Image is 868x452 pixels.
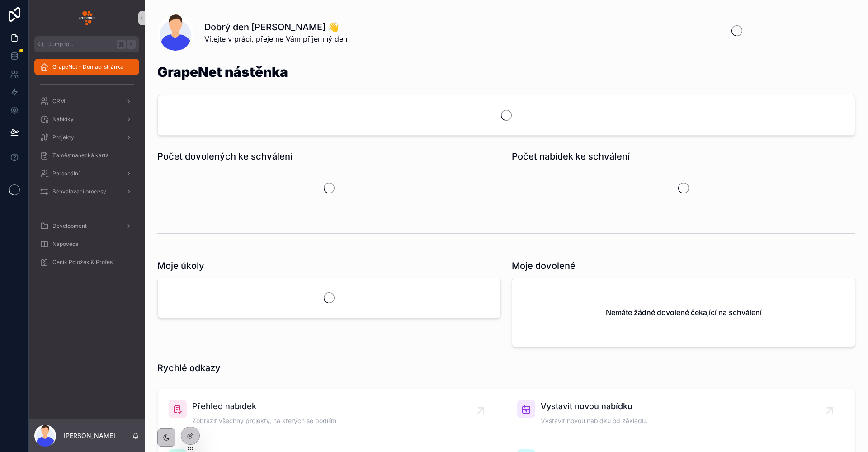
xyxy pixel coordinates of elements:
[29,52,145,282] div: scrollable content
[506,389,855,438] a: Vystavit novou nabídkuVystavit novou nabídku od základu.
[34,129,139,146] a: Projekty
[52,152,109,159] span: Zaměstnanecká karta
[52,259,114,266] span: Ceník Položek & Profesí
[512,150,630,163] h1: Počet nabídek ke schválení
[157,259,204,272] h1: Moje úkoly
[48,41,113,48] span: Jump to...
[192,400,336,413] span: Přehled nabídek
[606,307,762,318] h2: Nemáte žádné dovolené čekající na schválení
[52,240,79,248] span: Nápověda
[34,93,139,109] a: CRM
[204,21,347,33] h1: Dobrý den [PERSON_NAME] 👋
[52,98,65,105] span: CRM
[192,416,336,425] span: Zobrazit všechny projekty, na kterých se podílím
[157,362,221,374] h1: Rychlé odkazy
[34,184,139,200] a: Schvalovací procesy
[157,65,288,79] h1: GrapeNet nástěnka
[34,59,139,75] a: GrapeNet - Domací stránka
[158,389,506,438] a: Přehled nabídekZobrazit všechny projekty, na kterých se podílím
[512,259,576,272] h1: Moje dovolené
[157,150,292,163] h1: Počet dovolených ke schválení
[52,222,87,230] span: Development
[52,134,74,141] span: Projekty
[34,218,139,234] a: Development
[127,41,135,48] span: K
[52,63,123,71] span: GrapeNet - Domací stránka
[34,165,139,182] a: Personální
[34,254,139,270] a: Ceník Položek & Profesí
[541,400,647,413] span: Vystavit novou nabídku
[34,111,139,127] a: Nabídky
[63,431,115,440] p: [PERSON_NAME]
[204,33,347,44] span: Vítejte v práci, přejeme Vám příjemný den
[34,147,139,164] a: Zaměstnanecká karta
[52,170,80,177] span: Personální
[541,416,647,425] span: Vystavit novou nabídku od základu.
[52,116,74,123] span: Nabídky
[79,11,95,25] img: App logo
[52,188,106,195] span: Schvalovací procesy
[34,236,139,252] a: Nápověda
[34,36,139,52] button: Jump to...K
